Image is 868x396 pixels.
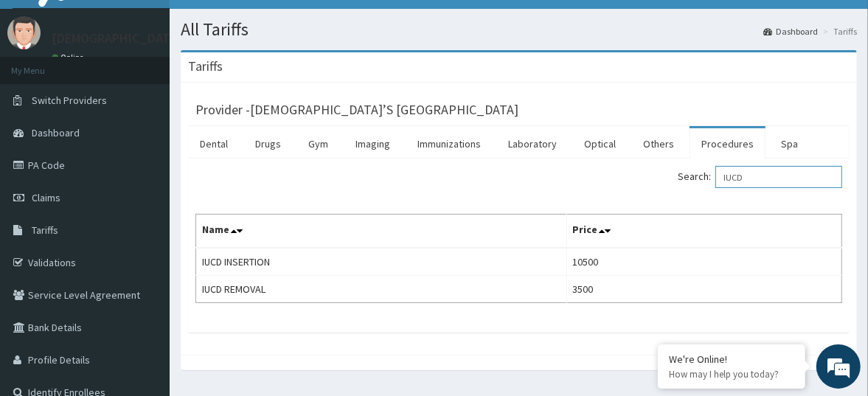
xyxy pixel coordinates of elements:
[763,25,818,38] a: Dashboard
[32,126,80,139] span: Dashboard
[566,215,841,249] th: Price
[77,83,248,102] div: Chat with us now
[52,32,318,45] p: [DEMOGRAPHIC_DATA]’S [GEOGRAPHIC_DATA]
[678,166,842,188] label: Search:
[669,352,794,366] div: We're Online!
[7,16,41,49] img: User Image
[27,74,60,111] img: d_794563401_company_1708531726252_794563401
[406,128,493,159] a: Immunizations
[769,128,810,159] a: Spa
[86,109,204,258] span: We're online!
[32,94,107,107] span: Switch Providers
[566,248,841,276] td: 10500
[572,128,628,159] a: Optical
[690,128,765,159] a: Procedures
[32,191,60,204] span: Claims
[669,368,794,381] p: How may I help you today?
[242,7,277,43] div: Minimize live chat window
[296,128,340,159] a: Gym
[196,276,567,303] td: IUCD REMOVAL
[188,128,240,159] a: Dental
[631,128,686,159] a: Others
[566,276,841,303] td: 3500
[7,250,281,302] textarea: Type your message and hit 'Enter'
[819,25,857,38] li: Tariffs
[32,223,58,237] span: Tariffs
[52,52,87,63] a: Online
[195,103,518,117] h3: Provider - [DEMOGRAPHIC_DATA]’S [GEOGRAPHIC_DATA]
[188,60,223,73] h3: Tariffs
[496,128,569,159] a: Laboratory
[344,128,402,159] a: Imaging
[715,166,842,188] input: Search:
[181,20,857,39] h1: All Tariffs
[196,248,567,276] td: IUCD INSERTION
[243,128,293,159] a: Drugs
[196,215,567,249] th: Name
